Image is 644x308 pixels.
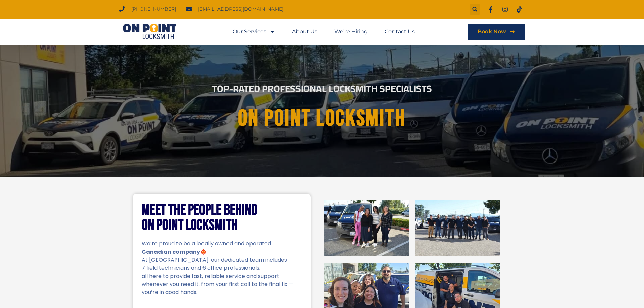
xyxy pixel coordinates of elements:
img: On Point Locksmith Port Coquitlam, BC 2 [415,200,500,256]
p: 7 field technicians and 6 office professionals, [142,264,302,272]
a: About Us [292,24,317,40]
span: [EMAIL_ADDRESS][DOMAIN_NAME] [196,5,283,14]
div: Search [470,4,480,15]
p: you’re in good hands. [142,288,302,297]
a: Our Services [233,24,275,40]
a: We’re Hiring [334,24,368,40]
a: Contact Us [385,24,415,40]
p: We’re proud to be a locally owned and operated [142,240,302,248]
nav: Menu [233,24,415,40]
h2: Meet the People Behind On Point Locksmith [142,203,302,233]
p: all here to provide fast, reliable service and support [142,272,302,280]
img: On Point Locksmith Port Coquitlam, BC 1 [324,200,409,256]
span: [PHONE_NUMBER] [129,5,176,14]
h1: On point Locksmith [140,106,504,131]
span: Book Now [478,29,506,34]
p: whenever you need it. from your first call to the final fix — [142,280,302,288]
a: Book Now [468,24,525,40]
h2: Top-Rated Professional Locksmith Specialists [134,84,510,93]
p: 🍁 At [GEOGRAPHIC_DATA], our dedicated team includes [142,248,302,264]
strong: Canadian company [142,248,200,256]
